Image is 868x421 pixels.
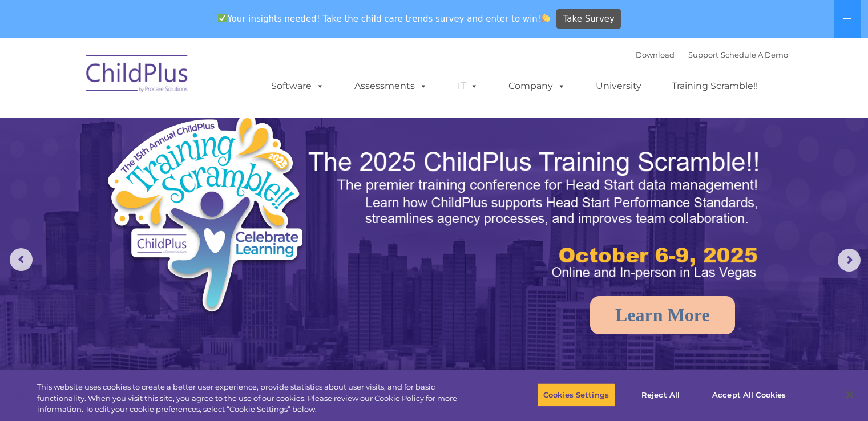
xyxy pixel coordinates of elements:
[837,382,862,407] button: Close
[584,75,653,98] a: University
[542,14,550,22] img: 👏
[556,9,621,29] a: Take Survey
[563,9,615,29] span: Take Survey
[636,50,675,59] a: Download
[37,382,478,415] div: This website uses cookies to create a better user experience, provide statistics about user visit...
[706,383,792,407] button: Accept All Cookies
[497,75,577,98] a: Company
[688,50,718,59] a: Support
[625,383,696,407] button: Reject All
[590,296,735,334] a: Learn More
[446,75,490,98] a: IT
[218,14,227,22] img: ✅
[260,75,336,98] a: Software
[660,75,769,98] a: Training Scramble!!
[721,50,788,59] a: Schedule A Demo
[636,50,788,59] font: |
[80,47,195,104] img: ChildPlus by Procare Solutions
[537,383,615,407] button: Cookies Settings
[213,7,555,30] span: Your insights needed! Take the child care trends survey and enter to win!
[343,75,439,98] a: Assessments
